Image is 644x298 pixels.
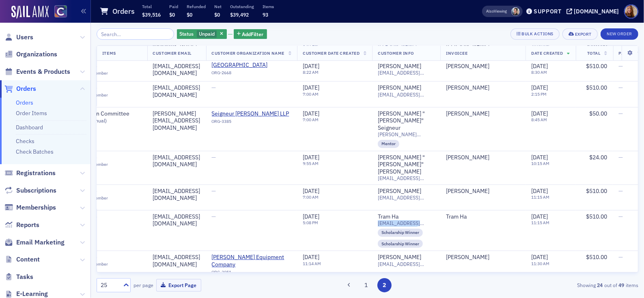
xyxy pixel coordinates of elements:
span: [PERSON_NAME][EMAIL_ADDRESS][DOMAIN_NAME] [378,131,435,137]
a: [PERSON_NAME] [378,254,421,261]
button: AddFilter [234,29,267,39]
time: 11:15 AM [531,194,549,200]
button: New Order [601,28,638,40]
a: [PERSON_NAME] "[PERSON_NAME]" [PERSON_NAME] [378,154,435,176]
span: [EMAIL_ADDRESS][DOMAIN_NAME] [378,92,435,98]
div: [PERSON_NAME] [446,84,489,92]
span: $510.00 [586,253,607,261]
span: Subscriptions [16,186,56,195]
a: Check Batches [16,148,54,155]
span: Welch Equipment Company [212,254,292,268]
div: Unpaid [177,29,227,39]
span: [EMAIL_ADDRESS][DOMAIN_NAME] [378,220,435,226]
span: — [619,62,623,70]
p: Net [214,4,222,9]
span: Date Created [531,50,563,56]
input: Search… [97,28,174,40]
span: [DATE] [531,110,548,117]
span: — [619,154,623,161]
time: 10:15 AM [531,161,549,166]
div: Also [487,9,494,14]
img: SailAMX [11,6,49,19]
span: $0 [169,11,175,18]
time: 11:15 AM [531,220,549,225]
div: Showing out of items [463,281,638,289]
div: ORG-3051 [212,270,292,278]
span: Tram Ha [446,213,520,221]
span: $0 [214,11,220,18]
div: Support [534,8,562,15]
span: Thomas Reisch [446,63,520,70]
a: [PERSON_NAME] "[PERSON_NAME]" Seigneur [378,110,435,132]
p: Refunded [187,4,206,9]
span: Status [180,30,194,37]
span: Theresa Kistner [446,254,520,261]
div: [EMAIL_ADDRESS][DOMAIN_NAME] [153,84,200,99]
span: [DATE] [531,213,548,220]
a: [PERSON_NAME] [446,254,489,261]
span: Email Marketing [16,238,65,247]
div: Tram Ha [446,213,467,221]
span: $510.00 [586,213,607,220]
div: [DOMAIN_NAME] [574,8,619,15]
span: — [212,154,216,161]
a: Order Items [16,109,47,117]
a: [PERSON_NAME] [446,188,489,195]
a: New Order [601,30,638,37]
time: 5:08 PM [303,220,318,225]
a: Memberships [4,203,56,212]
span: $50.00 [590,110,607,117]
time: 9:55 AM [303,161,319,166]
div: [EMAIL_ADDRESS][DOMAIN_NAME] [153,188,200,202]
span: Ron Seigneur [446,110,520,118]
span: $510.00 [586,62,607,70]
span: — [212,213,216,220]
div: ORG-3385 [212,119,289,127]
time: 11:30 AM [531,261,549,266]
time: 8:30 AM [531,70,547,75]
div: [EMAIL_ADDRESS][DOMAIN_NAME] [153,213,200,227]
span: Organizations [16,50,57,59]
span: [DATE] [531,62,548,70]
time: 7:00 AM [303,91,319,97]
span: $510.00 [586,84,607,91]
span: [DATE] [531,154,548,161]
p: Paid [169,4,178,9]
time: 8:45 AM [531,117,547,122]
h1: Orders [112,6,135,16]
a: Tasks [4,272,33,281]
div: Tram Ha [378,213,398,221]
div: [EMAIL_ADDRESS][DOMAIN_NAME] [153,63,200,77]
span: [EMAIL_ADDRESS][DOMAIN_NAME] [378,175,435,181]
a: Dashboard [16,124,43,131]
time: 8:22 AM [303,70,319,75]
img: SailAMX [54,5,67,18]
span: [DATE] [303,253,319,261]
a: [PERSON_NAME] [446,63,489,70]
span: Invoicee [446,50,467,56]
span: $39,492 [230,11,249,18]
span: — [619,253,623,261]
span: ( Annual ) [88,117,107,124]
a: Checks [16,137,34,145]
div: Bulk Actions [522,32,554,36]
div: [EMAIL_ADDRESS][DOMAIN_NAME] [153,154,200,168]
span: [DATE] [303,154,319,161]
div: [PERSON_NAME] [378,188,421,195]
div: [PERSON_NAME] [446,154,489,161]
a: KPMG LLP – [GEOGRAPHIC_DATA] [212,55,292,69]
span: Users [16,33,33,42]
span: Unpaid [199,30,215,37]
a: Users [4,33,33,42]
div: 25 [101,281,118,289]
div: [PERSON_NAME] [446,110,489,118]
button: 2 [377,278,392,292]
span: [DATE] [531,84,548,91]
span: Payments [619,50,642,56]
span: Kim Castaneda [446,154,520,161]
a: Reports [4,221,39,229]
